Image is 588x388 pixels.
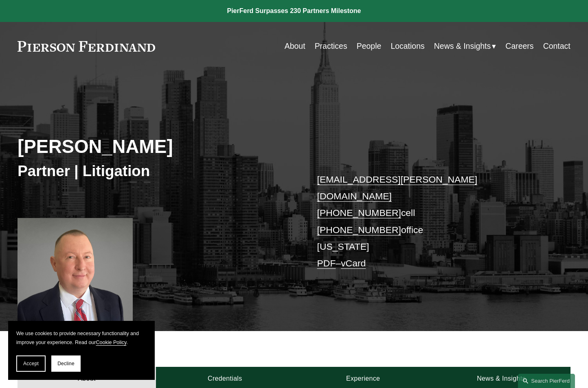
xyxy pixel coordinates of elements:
p: We use cookies to provide necessary functionality and improve your experience. Read our . [16,329,147,347]
section: Cookie banner [8,321,155,380]
a: Locations [391,38,424,54]
span: Decline [57,361,75,366]
a: Search this site [518,374,575,388]
a: Cookie Policy [96,340,126,345]
a: About [285,38,305,54]
a: folder dropdown [434,38,496,54]
p: cell office [US_STATE] – [317,171,548,272]
a: [PHONE_NUMBER] [317,207,401,218]
button: Decline [51,355,81,372]
a: Practices [315,38,347,54]
a: [PHONE_NUMBER] [317,225,401,235]
h2: [PERSON_NAME] [18,135,294,158]
a: [EMAIL_ADDRESS][PERSON_NAME][DOMAIN_NAME] [317,174,478,201]
a: Contact [543,38,570,54]
a: Careers [505,38,533,54]
span: News & Insights [434,39,491,53]
a: vCard [341,258,366,268]
button: Accept [16,355,46,372]
span: Accept [23,361,39,366]
a: PDF [317,258,336,268]
h3: Partner | Litigation [18,162,294,181]
a: People [357,38,382,54]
